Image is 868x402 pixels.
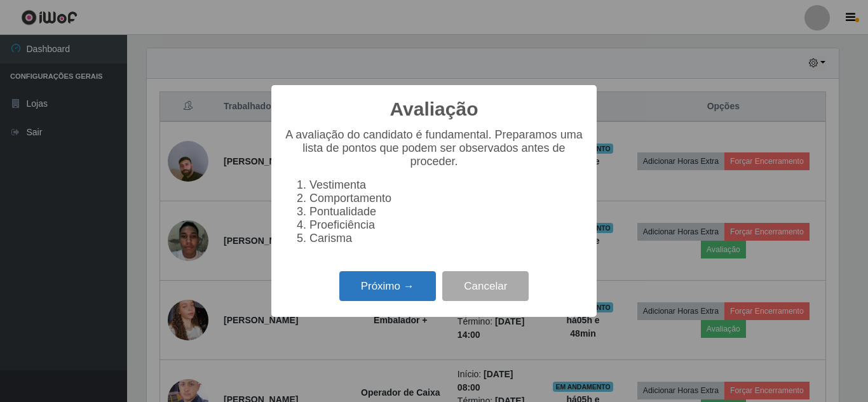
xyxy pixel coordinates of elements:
[442,271,529,301] button: Cancelar
[309,178,584,192] li: Vestimenta
[309,205,584,218] li: Pontualidade
[339,271,436,301] button: Próximo →
[309,232,584,245] li: Carisma
[309,218,584,232] li: Proeficiência
[309,192,584,205] li: Comportamento
[390,98,478,121] h2: Avaliação
[284,128,584,168] p: A avaliação do candidato é fundamental. Preparamos uma lista de pontos que podem ser observados a...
